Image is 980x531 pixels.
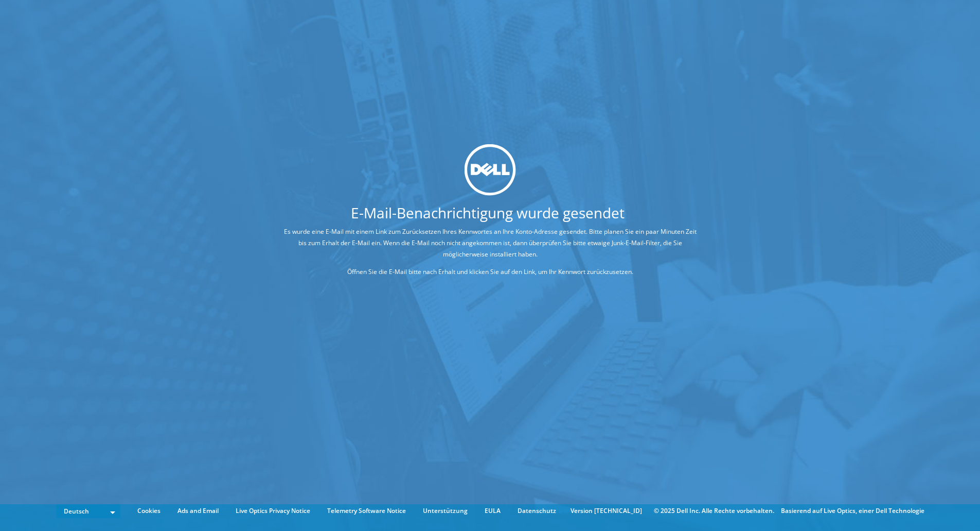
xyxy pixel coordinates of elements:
[130,505,168,517] a: Cookies
[415,505,475,517] a: Unterstützung
[510,505,564,517] a: Datenschutz
[477,505,508,517] a: EULA
[170,505,226,517] a: Ads and Email
[283,266,697,278] p: Öffnen Sie die E-Mail bitte nach Erhalt und klicken Sie auf den Link, um Ihr Kennwort zurückzuset...
[319,505,414,517] a: Telemetry Software Notice
[565,505,647,517] li: Version [TECHNICAL_ID]
[781,505,924,517] li: Basierend auf Live Optics, einer Dell Technologie
[228,505,318,517] a: Live Optics Privacy Notice
[283,226,697,260] p: Es wurde eine E-Mail mit einem Link zum Zurücksetzen Ihres Kennwortes an Ihre Konto-Adresse gesen...
[245,205,730,220] h1: E-Mail-Benachrichtigung wurde gesendet
[649,505,779,517] li: © 2025 Dell Inc. Alle Rechte vorbehalten.
[465,144,516,196] img: dell_svg_logo.svg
